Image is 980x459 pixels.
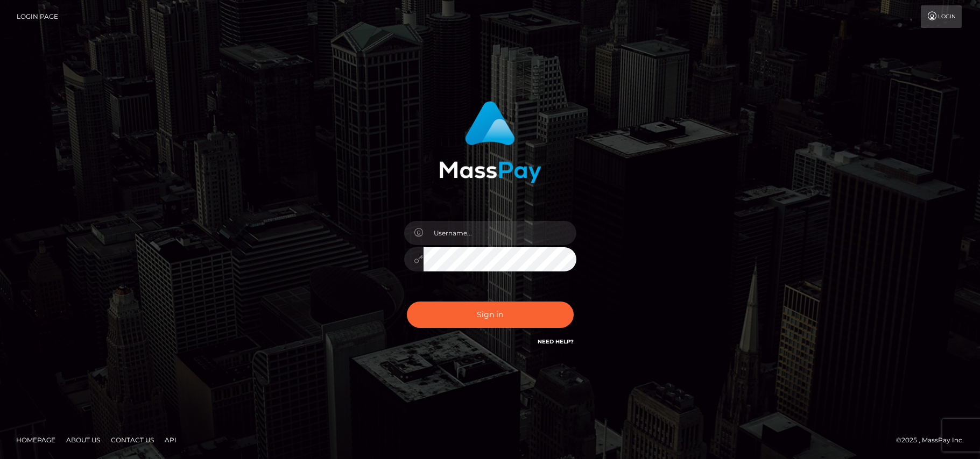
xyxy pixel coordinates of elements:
[407,302,574,328] button: Sign in
[160,432,181,448] a: API
[424,221,576,245] input: Username...
[538,338,574,345] a: Need Help?
[439,101,541,183] img: MassPay Login
[107,432,158,448] a: Contact Us
[17,5,58,28] a: Login Page
[12,432,60,448] a: Homepage
[921,5,962,28] a: Login
[896,434,972,446] div: © 2025 , MassPay Inc.
[62,432,104,448] a: About Us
